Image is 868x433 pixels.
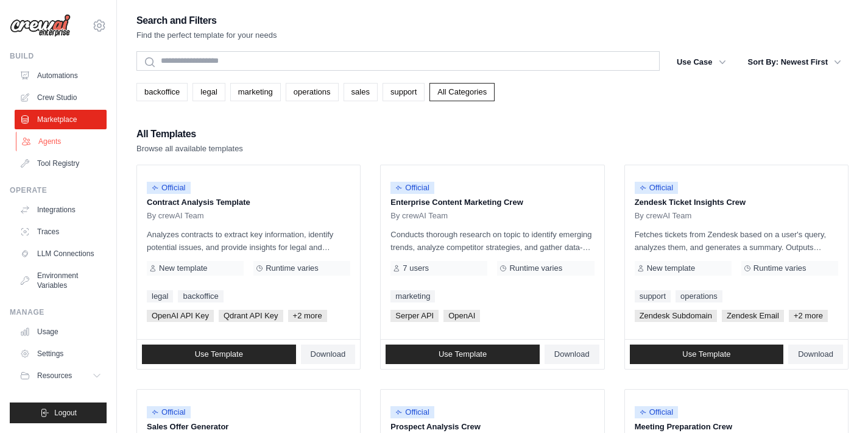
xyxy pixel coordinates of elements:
span: OpenAI [443,310,480,322]
a: backoffice [136,83,188,101]
h2: Search and Filters [136,12,277,29]
span: Use Template [439,349,487,359]
a: Marketplace [15,110,107,129]
p: Enterprise Content Marketing Crew [390,196,594,209]
p: Zendesk Ticket Insights Crew [635,196,838,209]
h2: All Templates [136,126,243,143]
a: Settings [15,344,107,363]
button: Use Case [669,51,733,73]
a: operations [286,83,339,101]
a: Use Template [386,345,540,364]
a: Crew Studio [15,88,107,107]
a: Automations [15,66,107,85]
span: Download [798,349,833,359]
a: legal [192,83,225,101]
a: Usage [15,322,107,342]
div: Operate [10,185,107,195]
span: Zendesk Subdomain [635,310,717,322]
a: All Categories [429,83,495,101]
a: Traces [15,222,107,242]
span: 7 users [403,263,429,273]
div: Build [10,51,107,61]
span: Official [390,406,434,418]
span: By crewAI Team [635,211,692,221]
span: Logout [54,408,77,418]
span: OpenAI API Key [147,310,214,322]
span: By crewAI Team [147,211,204,221]
a: Download [301,345,356,364]
span: Runtime varies [509,263,562,273]
a: support [383,83,425,101]
p: Meeting Preparation Crew [635,421,838,433]
p: Prospect Analysis Crew [390,421,594,433]
a: marketing [230,83,281,101]
a: backoffice [178,290,223,302]
p: Browse all available templates [136,143,243,155]
a: legal [147,290,173,302]
a: Environment Variables [15,266,107,295]
span: +2 more [288,310,327,322]
span: Qdrant API Key [219,310,283,322]
button: Resources [15,366,107,385]
p: Analyzes contracts to extract key information, identify potential issues, and provide insights fo... [147,228,350,254]
span: Download [311,349,346,359]
span: New template [159,263,207,273]
span: Serper API [390,310,439,322]
span: By crewAI Team [390,211,448,221]
span: Download [554,349,590,359]
p: Find the perfect template for your needs [136,29,277,41]
div: Manage [10,307,107,317]
a: Integrations [15,200,107,220]
a: Download [545,345,599,364]
p: Conducts thorough research on topic to identify emerging trends, analyze competitor strategies, a... [390,228,594,254]
span: Official [635,406,679,418]
a: Agents [16,132,108,151]
span: New template [647,263,695,273]
span: Runtime varies [266,263,319,273]
a: sales [344,83,378,101]
span: Official [147,406,191,418]
button: Logout [10,403,107,423]
a: operations [676,290,722,302]
span: Official [390,182,434,194]
a: Use Template [142,345,296,364]
span: +2 more [789,310,828,322]
button: Sort By: Newest First [741,51,849,73]
a: Tool Registry [15,154,107,173]
span: Use Template [195,349,243,359]
p: Sales Offer Generator [147,421,350,433]
p: Fetches tickets from Zendesk based on a user's query, analyzes them, and generates a summary. Out... [635,228,838,254]
a: Download [788,345,843,364]
span: Use Template [682,349,730,359]
span: Resources [37,371,72,381]
span: Official [635,182,679,194]
p: Contract Analysis Template [147,196,350,209]
a: marketing [390,290,435,302]
span: Runtime varies [753,263,806,273]
a: support [635,290,671,302]
img: Logo [10,14,71,37]
span: Official [147,182,191,194]
a: Use Template [630,345,784,364]
span: Zendesk Email [722,310,784,322]
a: LLM Connections [15,244,107,263]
